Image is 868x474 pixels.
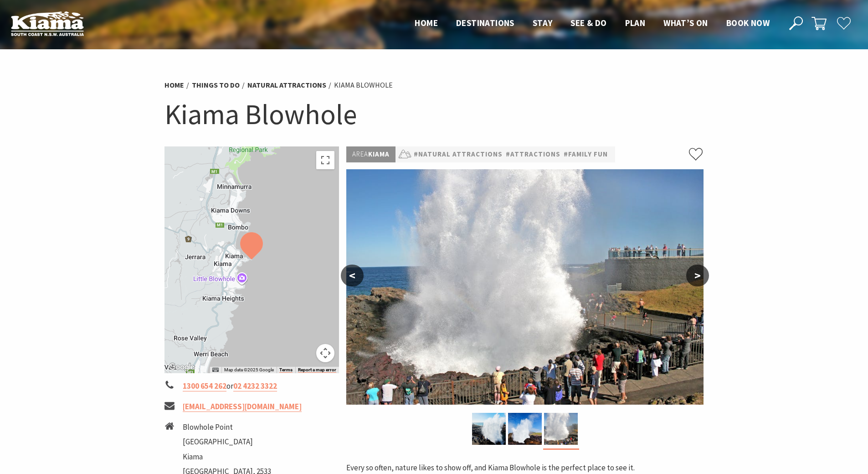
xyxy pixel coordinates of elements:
[183,421,271,433] li: Blowhole Point
[341,265,364,286] button: <
[508,413,542,445] img: Kiama Blowhole
[346,462,704,474] p: Every so often, nature likes to show off, and Kiama Blowhole is the perfect place to see it.
[414,149,503,160] a: #Natural Attractions
[167,361,197,373] img: Google
[415,17,438,28] span: Home
[164,380,339,392] li: or
[11,11,84,36] img: Kiama Logo
[352,150,368,158] span: Area
[686,265,709,286] button: >
[663,17,708,28] span: What’s On
[164,96,704,133] h1: Kiama Blowhole
[456,17,514,28] span: Destinations
[316,151,334,169] button: Toggle fullscreen view
[506,149,560,160] a: #Attractions
[183,451,271,463] li: Kiama
[183,436,271,448] li: [GEOGRAPHIC_DATA]
[334,79,393,91] li: Kiama Blowhole
[726,17,770,28] span: Book now
[346,169,704,405] img: Kiama Blowhole
[625,17,646,28] span: Plan
[164,80,184,90] a: Home
[212,367,219,373] button: Keyboard shortcuts
[183,401,302,412] a: [EMAIL_ADDRESS][DOMAIN_NAME]
[544,413,578,445] img: Kiama Blowhole
[247,80,326,90] a: Natural Attractions
[167,361,197,373] a: Open this area in Google Maps (opens a new window)
[533,17,553,28] span: Stay
[224,367,274,372] span: Map data ©2025 Google
[570,17,606,28] span: See & Do
[233,381,277,391] a: 02 4232 3322
[192,80,240,90] a: Things To Do
[472,413,506,445] img: Close up of the Kiama Blowhole
[406,16,779,31] nav: Main Menu
[316,344,334,362] button: Map camera controls
[346,146,395,162] p: Kiama
[183,381,226,391] a: 1300 654 262
[564,149,608,160] a: #Family Fun
[279,367,293,373] a: Terms (opens in new tab)
[298,367,336,373] a: Report a map error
